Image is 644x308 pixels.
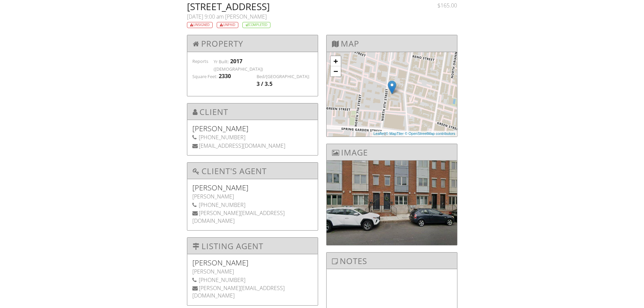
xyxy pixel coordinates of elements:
label: Yr Built: [214,59,229,65]
a: © OpenStreetMap contributors [405,132,455,136]
div: 2330 [219,72,231,80]
h3: Property [187,35,318,52]
label: Bed/[GEOGRAPHIC_DATA]: [257,74,310,80]
label: ([DEMOGRAPHIC_DATA]) [214,66,263,72]
div: [PHONE_NUMBER] [192,134,313,141]
a: © MapTiler [386,132,404,136]
h5: [PERSON_NAME] [192,125,313,132]
span: [PERSON_NAME] [225,13,267,20]
h2: [STREET_ADDRESS] [187,2,411,11]
div: [PHONE_NUMBER] [192,276,313,284]
div: Unpaid [217,22,238,28]
div: [PERSON_NAME][EMAIL_ADDRESS][DOMAIN_NAME] [192,284,313,300]
div: [PHONE_NUMBER] [192,201,313,209]
div: Unsigned [187,22,213,28]
span: [DATE] 9:00 am [187,13,224,20]
h3: Listing Agent [187,238,318,254]
label: Square Feet: [192,74,217,80]
div: Completed [242,22,270,28]
div: [PERSON_NAME][EMAIL_ADDRESS][DOMAIN_NAME] [192,209,313,224]
div: $165.00 [419,2,457,9]
label: Reports [192,58,208,64]
h5: [PERSON_NAME] [192,259,313,266]
h5: [PERSON_NAME] [192,184,313,191]
div: [PERSON_NAME] [192,268,313,275]
h3: Client's Agent [187,163,318,179]
div: 3 / 3.5 [257,80,272,88]
h3: Image [327,144,457,161]
div: [PERSON_NAME] [192,193,313,200]
h3: Notes [327,253,457,269]
h3: Map [327,35,457,52]
h3: Client [187,103,318,120]
a: Zoom out [331,66,341,76]
a: Leaflet [374,132,385,136]
a: Zoom in [331,56,341,66]
div: | [372,131,457,137]
div: [EMAIL_ADDRESS][DOMAIN_NAME] [192,142,313,149]
div: 2017 [230,57,242,65]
